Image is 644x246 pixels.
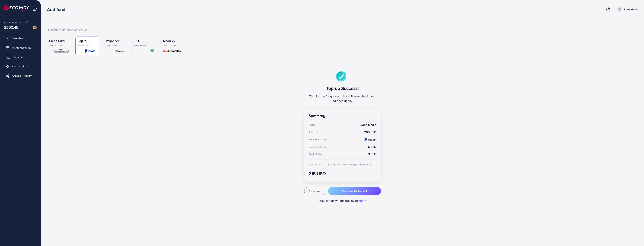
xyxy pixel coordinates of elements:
img: card [150,49,154,53]
img: image [33,26,37,29]
p: Airwallex [163,39,183,43]
span: $200.45 [4,25,18,30]
img: card [85,49,97,53]
span: Overview [12,36,23,40]
strong: Rooz Media [360,123,376,127]
strong: 200 USD [364,130,376,134]
p: USDT [134,39,154,43]
h4: Summary [309,114,376,118]
div: Payment Method [309,138,329,141]
div: Back to Balance Allocation [47,28,638,32]
button: Recharge [304,187,325,195]
span: Affiliate Program [12,74,32,78]
img: menu [33,7,37,11]
span: Recharge [309,189,320,193]
p: (Fee: 0.00%) [163,44,183,47]
div: PayPal fee [309,152,322,156]
span: Ecomdy Balance [4,21,24,24]
a: Overview [3,34,38,42]
a: Affiliate Program [3,72,38,79]
p: PayPal [78,39,97,43]
span: Product Links [12,64,28,68]
p: *You can download the invoice [304,198,381,203]
img: card [113,49,126,53]
p: (Fee: 1.00%) [106,44,126,47]
h3: Add fund [47,7,68,12]
img: success [336,71,349,83]
span: My ad accounts [12,46,31,49]
h3: Top-up Success! [309,86,376,91]
span: here [360,199,366,203]
strong: Paypal [368,138,376,141]
div: Client [309,123,316,127]
button: Show me Ad Account [328,187,381,195]
img: credit [364,138,367,141]
div: Total Amount = Amount + Service charge + PayPal fee [309,163,373,166]
p: Rooz Media [624,7,638,12]
img: card [54,49,69,53]
p: Credit Card [49,39,69,43]
div: Service charge [309,145,327,149]
a: Rooz Media [616,7,638,12]
p: (Fee: 0.00%) [134,44,154,47]
p: Thanks you for your purchase. Please check your balance again. [309,94,376,103]
span: Payment [13,55,23,59]
img: logo [4,5,29,11]
span: Show me Ad Account [342,189,367,193]
div: Amount [309,130,318,134]
p: (Fee: 4.50%) [78,44,97,47]
h3: 215 USD [309,171,376,176]
p: (Fee: 4.00%) [49,44,69,47]
p: Payoneer [106,39,126,43]
img: card [162,49,183,53]
iframe: Chat [628,229,641,243]
a: My ad accounts [3,44,38,51]
a: Payment [3,53,38,61]
a: Product Links [3,63,38,70]
strong: 9 USD [368,152,376,156]
strong: 6 USD [368,145,376,149]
